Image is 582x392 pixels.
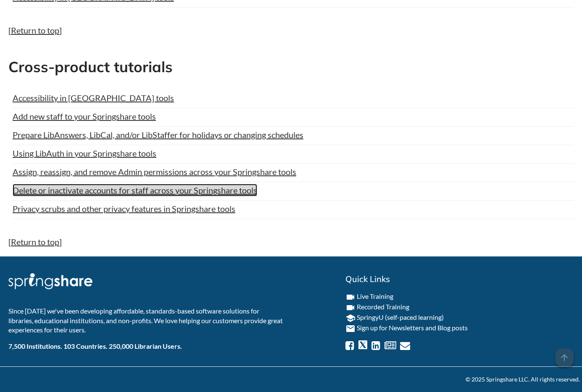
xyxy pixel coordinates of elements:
[357,324,468,332] a: Sign up for Newsletters and Blog posts
[555,349,574,359] a: arrow_upward
[13,202,235,215] a: Privacy scrubs and other privacy features in Springshare tools
[8,57,574,77] h2: Cross-product tutorials
[345,292,356,302] i: videocam
[13,128,303,141] a: Prepare LibAnswers, LibCal, and/or LibStaffer for holidays or changing schedules
[13,165,296,178] a: Assign, reassign, and remove Admin permissions across your Springshare tools
[11,25,59,35] a: Return to top
[13,91,174,104] a: Accessibility in [GEOGRAPHIC_DATA] tools
[8,24,574,36] p: [ ]
[8,273,92,289] img: Springshare
[555,348,574,367] span: arrow_upward
[345,273,574,285] h2: Quick Links
[11,237,59,247] a: Return to top
[2,375,580,384] div: © 2025 Springshare LLC. All rights reserved.
[345,313,356,323] i: school
[345,303,356,313] i: videocam
[357,292,393,300] a: Live Training
[8,236,574,248] p: [ ]
[8,306,285,335] p: Since [DATE] we've been developing affordable, standards-based software solutions for libraries, ...
[345,324,356,334] i: email
[13,110,156,123] a: Add new staff to your Springshare tools
[13,147,156,159] a: Using LibAuth in your Springshare tools
[357,313,444,321] a: SpringyU (self-paced learning)
[13,184,257,196] a: Delete or inactivate accounts for staff across your Springshare tools
[357,303,409,311] a: Recorded Training
[8,342,182,350] b: 7,500 Institutions. 103 Countries. 250,000 Librarian Users.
